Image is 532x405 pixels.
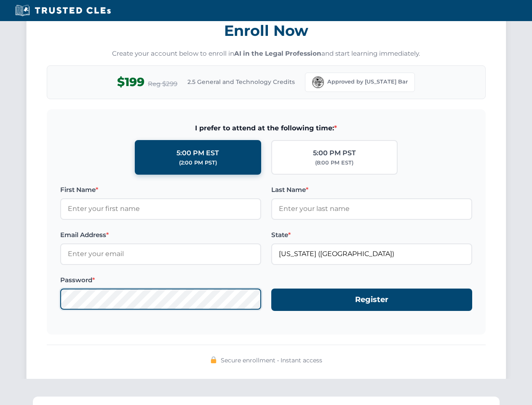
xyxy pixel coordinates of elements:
[13,4,113,17] img: Trusted CLEs
[176,148,219,159] div: 5:00 PM EST
[234,49,321,57] strong: AI in the Legal Profession
[47,49,486,59] p: Create your account below to enroll in and start learning immediately.
[60,243,261,265] input: Enter your email
[60,230,261,240] label: Email Address
[313,148,356,159] div: 5:00 PM PST
[60,185,261,195] label: First Name
[210,356,217,363] img: 🔒
[271,230,472,240] label: State
[60,198,261,219] input: Enter your first name
[179,159,217,167] div: (2:00 PM PST)
[327,78,408,86] span: Approved by [US_STATE] Bar
[47,17,486,44] h3: Enroll Now
[60,275,261,285] label: Password
[148,79,177,89] span: Reg $299
[271,289,472,311] button: Register
[271,243,472,265] input: Florida (FL)
[271,198,472,219] input: Enter your last name
[60,123,472,134] span: I prefer to attend at the following time:
[315,159,353,167] div: (8:00 PM EST)
[117,73,144,92] span: $199
[271,185,472,195] label: Last Name
[221,356,322,365] span: Secure enrollment • Instant access
[312,76,324,88] img: Florida Bar
[187,77,295,86] span: 2.5 General and Technology Credits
